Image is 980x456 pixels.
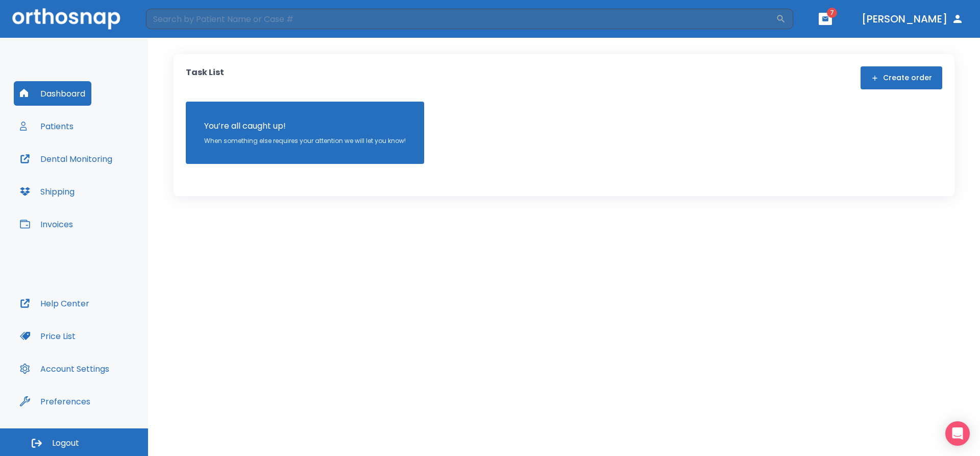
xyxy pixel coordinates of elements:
[52,438,79,449] span: Logout
[14,114,80,138] button: Patients
[14,291,95,316] button: Help Center
[857,10,968,28] button: [PERSON_NAME]
[14,212,79,236] button: Invoices
[945,421,970,446] div: Open Intercom Messenger
[204,120,406,132] p: You’re all caught up!
[861,66,942,89] button: Create order
[204,136,406,146] p: When something else requires your attention we will let you know!
[186,66,224,89] p: Task List
[14,324,82,348] button: Price List
[14,179,81,204] button: Shipping
[827,8,837,18] span: 7
[14,356,115,381] button: Account Settings
[146,9,776,29] input: Search by Patient Name or Case #
[14,81,91,106] button: Dashboard
[14,147,118,171] button: Dental Monitoring
[12,8,120,29] img: Orthosnap
[14,389,96,414] button: Preferences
